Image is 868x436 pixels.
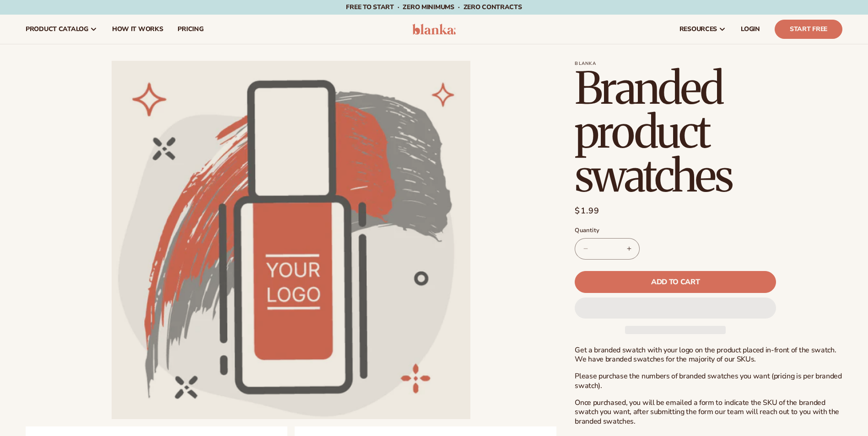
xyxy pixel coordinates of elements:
[178,26,203,33] span: pricing
[575,398,842,426] p: Once purchased, you will be emailed a form to indicate the SKU of the branded swatch you want, af...
[575,205,600,217] span: $1.99
[575,66,842,198] h1: Branded product swatches
[346,3,522,11] span: Free to start · ZERO minimums · ZERO contracts
[26,26,88,33] span: product catalog
[575,346,842,365] p: Get a branded swatch with your logo on the product placed in-front of the swatch. We have branded...
[651,278,700,286] span: Add to cart
[412,24,456,35] img: logo
[170,15,210,44] a: pricing
[112,26,163,33] span: How It Works
[775,20,842,39] a: Start Free
[733,15,767,44] a: LOGIN
[575,271,776,293] button: Add to cart
[741,26,760,33] span: LOGIN
[575,372,842,391] p: Please purchase the numbers of branded swatches you want (pricing is per branded swatch).
[575,226,776,235] label: Quantity
[679,26,717,33] span: resources
[18,15,105,44] a: product catalog
[672,15,733,44] a: resources
[105,15,171,44] a: How It Works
